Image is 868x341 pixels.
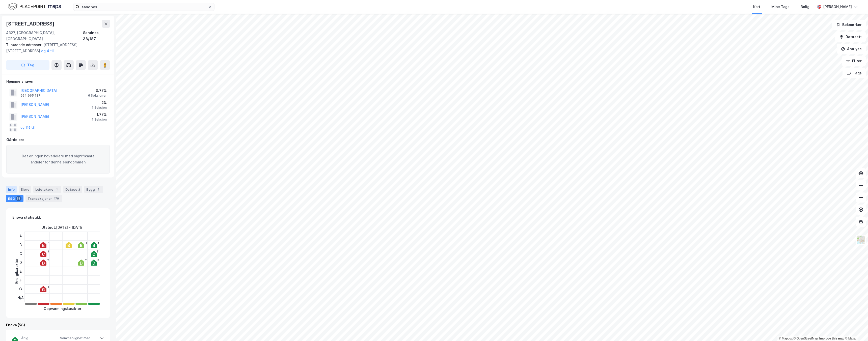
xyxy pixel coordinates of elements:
div: 3.77% [88,88,107,94]
div: Det er ingen hovedeiere med signifikante andeler for denne eiendommen [6,145,110,174]
div: 7 [47,241,49,244]
div: 6 [98,241,99,244]
div: 1 Seksjon [92,118,107,122]
div: B [17,240,24,249]
div: 1 [73,241,74,244]
div: Enova (58) [6,322,110,328]
img: logo.f888ab2527a4732fd821a326f86c7f29.svg [8,2,61,11]
div: Bygg [84,186,103,193]
div: 58 [16,196,21,201]
div: Oppvarmingskarakter [44,306,81,312]
div: E [17,267,24,276]
div: 3 [47,250,49,253]
img: Z [856,235,866,245]
div: Leietakere [33,186,61,193]
div: 1 [86,241,87,244]
div: 1 [54,187,59,192]
button: Filter [842,56,866,66]
div: 1 Seksjon [92,106,107,110]
button: Bokmerker [832,20,866,30]
div: C [17,249,24,258]
iframe: Chat Widget [843,317,868,341]
div: 2 [47,259,49,262]
div: Enova statistikk [12,214,41,220]
div: 179 [53,196,60,201]
a: OpenStreetMap [794,337,818,340]
div: G [17,285,24,293]
div: 2% [92,100,107,106]
div: 21 [96,250,99,253]
div: [PERSON_NAME] [823,4,852,10]
span: Tilhørende adresser: [6,43,43,47]
div: Kart [753,4,760,10]
button: Analyse [837,44,866,54]
div: Sandnes, 38/187 [83,30,110,42]
div: Info [6,186,17,193]
div: D [17,258,24,267]
div: N/A [17,293,24,302]
div: Datasett [63,186,82,193]
button: Tags [843,68,866,78]
a: Improve this map [819,337,844,340]
div: F [17,276,24,285]
div: 2 [85,259,87,262]
div: [STREET_ADDRESS] [6,20,56,28]
button: Datasett [835,32,866,42]
div: Gårdeiere [6,137,110,143]
button: Tag [6,60,49,70]
div: 3 [96,187,101,192]
div: Bolig [801,4,809,10]
div: Eiere [19,186,31,193]
div: [STREET_ADDRESS], [STREET_ADDRESS] [6,42,106,54]
div: 1 [48,285,49,288]
div: Mine Tags [771,4,790,10]
div: A [17,232,24,240]
div: 964 965 137 [20,94,40,98]
div: Utstedt : [DATE] - [DATE] [41,224,84,231]
div: Hjemmelshaver [6,78,110,84]
div: Energikarakter [14,259,20,284]
div: 4327, [GEOGRAPHIC_DATA], [GEOGRAPHIC_DATA] [6,30,83,42]
div: ESG [6,195,23,202]
div: 14 [96,259,99,262]
div: 6 Seksjoner [88,94,107,98]
div: 1.77% [92,111,107,118]
input: Søk på adresse, matrikkel, gårdeiere, leietakere eller personer [79,3,208,11]
div: Transaksjoner [25,195,62,202]
a: Mapbox [779,337,793,340]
